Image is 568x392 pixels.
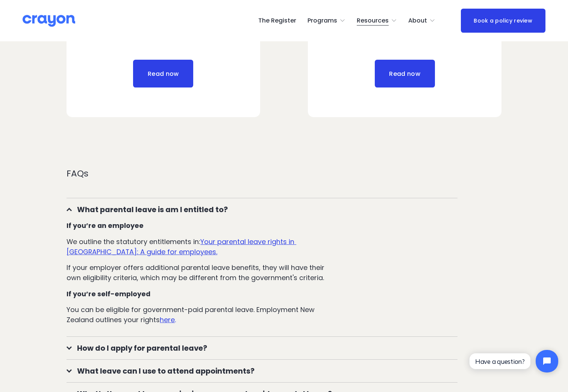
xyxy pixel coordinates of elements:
button: What leave can I use to attend appointments? [67,360,457,382]
div: What parental leave is am I entitled to? [67,221,457,336]
img: Crayon [23,14,75,27]
strong: If you’re self-employed [67,289,150,299]
p: If your employer offers additional parental leave benefits, they will have their own eligibility ... [67,263,340,283]
a: Read now [133,60,193,87]
button: What parental leave is am I entitled to? [67,198,457,221]
a: Book a policy review [461,9,545,33]
a: here. [160,315,176,324]
span: About [408,15,427,26]
u: here [160,315,175,324]
button: How do I apply for parental leave? [67,337,457,359]
span: Resources [357,15,389,26]
iframe: Tidio Chat [463,344,565,379]
span: What parental leave is am I entitled to? [72,204,457,215]
a: Read now [375,60,435,87]
a: Your parental leave rights in [GEOGRAPHIC_DATA]: A guide for employees. [67,237,296,256]
a: The Register [258,15,296,27]
span: What leave can I use to attend appointments? [72,365,457,377]
a: folder dropdown [357,15,397,27]
p: You can be eligible for government-paid parental leave. Employment New Zealand outlines your rights [67,305,340,325]
strong: If you’re an employee [67,221,144,230]
p: FAQs [67,167,457,180]
span: Programs [307,15,337,26]
span: How do I apply for parental leave? [72,342,457,354]
a: folder dropdown [307,15,345,27]
p: We outline the statutory entitlements in: [67,237,340,257]
a: folder dropdown [408,15,435,27]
